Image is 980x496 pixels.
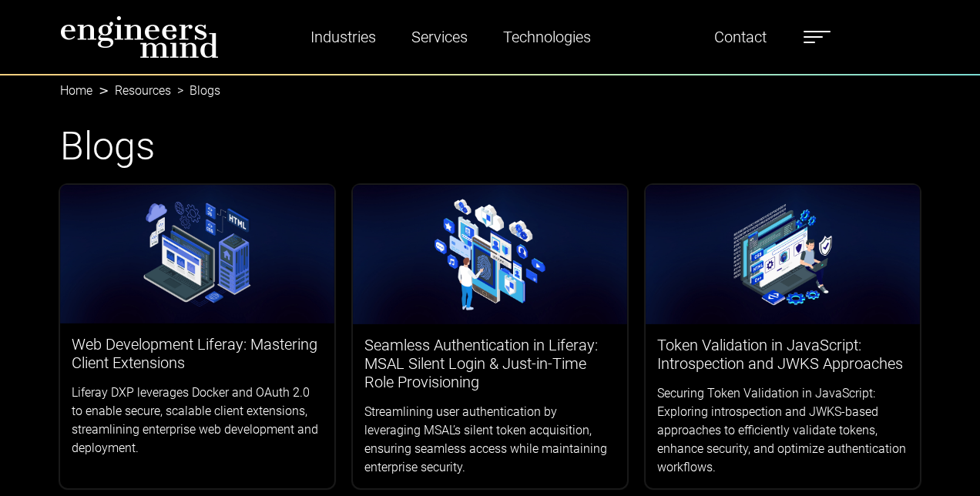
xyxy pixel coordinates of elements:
[171,82,220,100] li: Blogs
[60,185,334,323] img: logos
[60,123,920,169] h1: Blogs
[364,336,616,391] h3: Seamless Authentication in Liferay: MSAL Silent Login & Just-in-Time Role Provisioning
[60,15,219,59] img: logo
[72,384,323,457] p: Liferay DXP leverages Docker and OAuth 2.0 to enable secure, scalable client extensions, streamli...
[405,19,474,55] a: Services
[708,19,773,55] a: Contact
[646,246,920,488] a: Token Validation in JavaScript: Introspection and JWKS ApproachesSecuring Token Validation in Jav...
[353,246,627,488] a: Seamless Authentication in Liferay: MSAL Silent Login & Just-in-Time Role ProvisioningStreamlinin...
[657,384,908,477] p: Securing Token Validation in JavaScript: Exploring introspection and JWKS-based approaches to eff...
[304,19,382,55] a: Industries
[364,403,616,477] p: Streamlining user authentication by leveraging MSAL’s silent token acquisition, ensuring seamless...
[60,83,92,98] a: Home
[646,185,920,323] img: logos
[115,83,171,98] a: Resources
[657,336,908,373] h3: Token Validation in JavaScript: Introspection and JWKS Approaches
[353,185,627,323] img: logos
[60,74,920,92] nav: breadcrumb
[497,19,597,55] a: Technologies
[60,246,334,470] a: Web Development Liferay: Mastering Client ExtensionsLiferay DXP leverages Docker and OAuth 2.0 to...
[72,335,323,372] h3: Web Development Liferay: Mastering Client Extensions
